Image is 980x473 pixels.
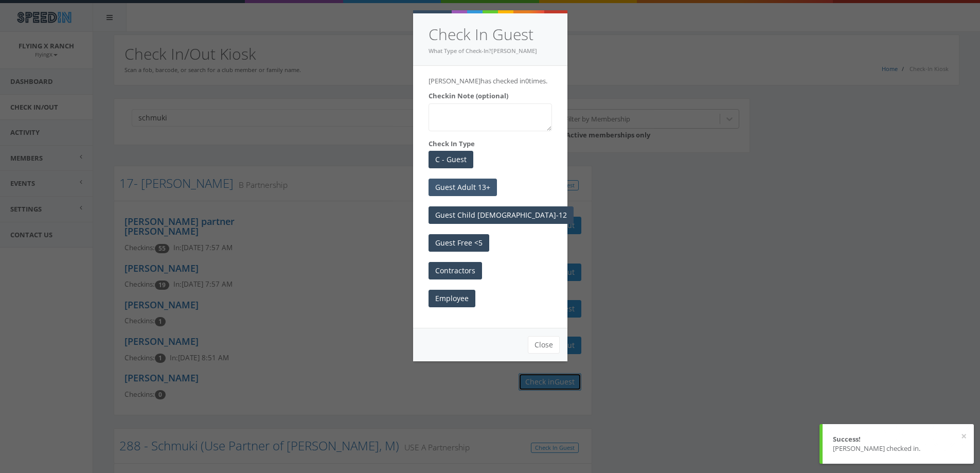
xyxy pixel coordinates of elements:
[429,47,537,55] small: What Type of Check-In?[PERSON_NAME]
[525,76,529,85] span: 0
[961,431,967,442] button: ×
[429,290,475,307] button: Employee
[429,91,508,101] label: Checkin Note (optional)
[429,234,489,252] button: Guest Free <5
[833,444,964,453] div: [PERSON_NAME] checked in.
[429,179,497,196] button: Guest Adult 13+
[429,262,482,279] button: Contractors
[833,434,964,444] div: Success!
[429,206,574,224] button: Guest Child [DEMOGRAPHIC_DATA]-12
[429,151,473,168] button: C - Guest
[429,24,552,46] h4: Check In Guest
[429,76,552,86] p: [PERSON_NAME] has checked in times.
[429,139,475,149] label: Check In Type
[528,336,560,354] button: Close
